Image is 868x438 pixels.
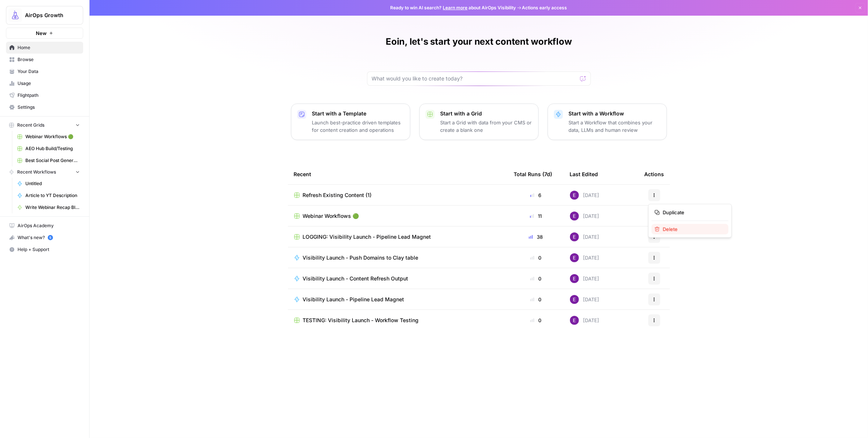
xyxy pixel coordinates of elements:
span: Refresh Existing Content (1) [303,191,372,199]
p: Start with a Workflow [569,110,661,117]
a: Visibility Launch - Content Refresh Output [294,275,502,282]
button: Start with a TemplateLaunch best-practice driven templates for content creation and operations [291,104,410,140]
span: Visibility Launch - Pipeline Lead Magnet [303,296,404,303]
p: Start with a Template [312,110,404,117]
div: [DATE] [570,295,599,304]
span: Visibility Launch - Content Refresh Output [303,275,408,282]
div: [DATE] [570,212,599,220]
a: Your Data [6,66,83,77]
div: [DATE] [570,253,599,262]
a: Webinar Workflows 🟢 [294,212,502,220]
span: Recent Grids [17,122,44,128]
span: Webinar Workflows 🟢 [303,212,359,220]
span: Flightpath [18,92,80,99]
a: 5 [48,235,53,240]
a: LOGGING: Visibility Launch - Pipeline Lead Magnet [294,233,502,241]
span: TESTING: Visibility Launch - Workflow Testing [303,317,419,324]
button: What's new? 5 [6,232,83,244]
a: AirOps Academy [6,220,83,232]
a: Learn more [443,5,468,10]
div: Actions [645,164,664,184]
a: Webinar Workflows 🟢 [14,131,83,143]
img: tb834r7wcu795hwbtepf06oxpmnl [570,274,579,283]
div: Recent [294,164,502,184]
a: Visibility Launch - Push Domains to Clay table [294,254,502,261]
span: Webinar Workflows 🟢 [25,133,80,140]
span: Article to YT Description [25,192,80,199]
span: Write Webinar Recap Blog Article 🟢 [25,204,80,211]
a: Visibility Launch - Pipeline Lead Magnet [294,296,502,303]
a: Refresh Existing Content (1) [294,191,502,199]
button: Recent Grids [6,120,83,131]
a: Article to YT Description [14,190,83,201]
span: Browse [18,56,80,63]
p: Launch best-practice driven templates for content creation and operations [312,119,404,134]
div: 38 [514,233,558,241]
a: TESTING: Visibility Launch - Workflow Testing [294,317,502,324]
span: Actions early access [522,4,567,11]
div: [DATE] [570,232,599,241]
span: Delete [663,225,723,233]
span: Untitled [25,180,80,187]
div: What's new? [6,232,83,243]
button: Workspace: AirOps Growth [6,6,83,25]
img: tb834r7wcu795hwbtepf06oxpmnl [570,316,579,325]
text: 5 [49,236,51,239]
span: Home [18,44,80,51]
div: 0 [514,254,558,261]
img: tb834r7wcu795hwbtepf06oxpmnl [570,212,579,220]
input: What would you like to create today? [372,75,577,82]
div: 0 [514,275,558,282]
div: Total Runs (7d) [514,164,552,184]
div: [DATE] [570,316,599,325]
span: AirOps Academy [18,222,80,229]
a: AEO Hub Build/Testing [14,143,83,155]
div: 11 [514,212,558,220]
p: Start with a Grid [441,110,532,117]
span: Duplicate [663,209,723,216]
span: Help + Support [18,246,80,253]
span: Your Data [18,68,80,75]
div: [DATE] [570,191,599,200]
span: New [36,29,47,37]
div: 6 [514,191,558,199]
span: AEO Hub Build/Testing [25,145,80,152]
div: 0 [514,317,558,324]
div: Last Edited [570,164,598,184]
a: Home [6,42,83,54]
span: Best Social Post Generator Ever Grid [25,157,80,164]
a: Settings [6,101,83,113]
a: Usage [6,77,83,89]
img: tb834r7wcu795hwbtepf06oxpmnl [570,232,579,241]
div: [DATE] [570,274,599,283]
button: Start with a WorkflowStart a Workflow that combines your data, LLMs and human review [548,104,667,140]
h1: Eoin, let's start your next content workflow [386,36,571,48]
img: tb834r7wcu795hwbtepf06oxpmnl [570,295,579,304]
a: Flightpath [6,89,83,101]
button: Start with a GridStart a Grid with data from your CMS or create a blank one [419,104,539,140]
span: Ready to win AI search? about AirOps Visibility [391,4,516,11]
a: Untitled [14,178,83,190]
span: Visibility Launch - Push Domains to Clay table [303,254,419,261]
a: Browse [6,54,83,66]
span: AirOps Growth [25,12,70,19]
span: Usage [18,80,80,87]
div: 0 [514,296,558,303]
button: Help + Support [6,244,83,256]
a: Best Social Post Generator Ever Grid [14,155,83,166]
img: tb834r7wcu795hwbtepf06oxpmnl [570,253,579,262]
p: Start a Workflow that combines your data, LLMs and human review [569,119,661,134]
span: Recent Workflows [17,169,56,175]
a: Write Webinar Recap Blog Article 🟢 [14,201,83,213]
p: Start a Grid with data from your CMS or create a blank one [441,119,532,134]
button: Recent Workflows [6,166,83,178]
img: tb834r7wcu795hwbtepf06oxpmnl [570,191,579,200]
span: Settings [18,104,80,111]
img: AirOps Growth Logo [9,9,22,22]
span: LOGGING: Visibility Launch - Pipeline Lead Magnet [303,233,431,241]
button: New [6,28,83,39]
